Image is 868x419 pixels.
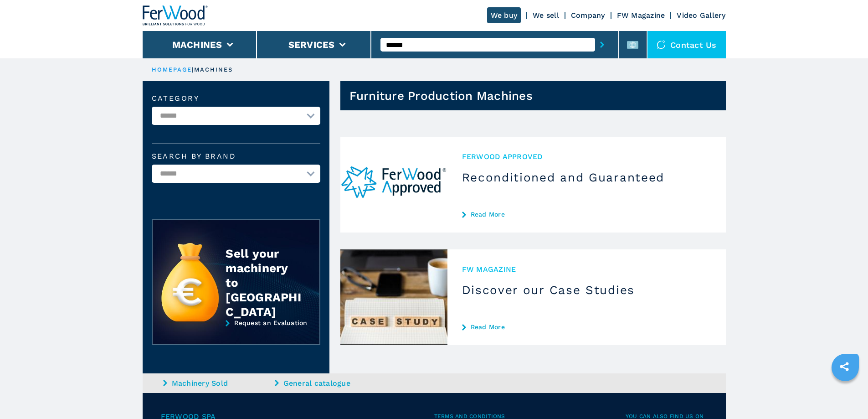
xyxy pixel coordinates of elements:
div: Contact us [647,31,726,58]
label: Search by brand [152,153,320,160]
img: Discover our Case Studies [340,249,447,345]
a: sharethis [833,355,856,378]
iframe: Chat [829,378,861,412]
h1: Furniture Production Machines [349,88,533,103]
img: Ferwood [143,5,208,26]
a: Machinery Sold [163,378,272,388]
label: Category [152,95,320,102]
img: Contact us [657,40,666,49]
p: machines [194,66,233,74]
a: FW Magazine [617,11,665,20]
button: submit-button [595,34,609,55]
span: FW MAGAZINE [462,264,711,274]
a: We buy [487,7,521,23]
h3: Reconditioned and Guaranteed [462,170,711,185]
span: | [192,66,194,73]
img: Reconditioned and Guaranteed [340,137,447,233]
a: We sell [533,11,559,20]
a: Video Gallery [677,11,725,20]
a: Company [571,11,605,20]
span: Ferwood Approved [462,151,711,162]
a: Read More [462,211,711,218]
button: Machines [172,39,222,50]
a: HOMEPAGE [152,66,192,73]
a: Read More [462,323,711,331]
div: Sell your machinery to [GEOGRAPHIC_DATA] [226,246,301,319]
h3: Discover our Case Studies [462,283,711,297]
a: General catalogue [275,378,384,388]
button: Services [288,39,335,50]
a: Request an Evaluation [152,319,320,352]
